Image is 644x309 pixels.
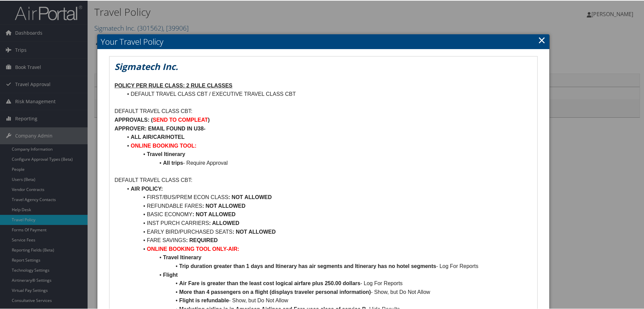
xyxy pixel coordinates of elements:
strong: : NOT ALLOWED [202,202,245,208]
strong: AIR POLICY: [131,185,163,191]
strong: Flight is refundable [179,297,229,303]
strong: Air Fare is greater than the least cost logical airfare plus 250.00 dollars [179,280,360,285]
h2: Your Travel Policy [97,34,549,48]
strong: Travel Itinerary [147,151,185,156]
strong: ( [151,116,153,122]
strong: NOT [232,194,243,199]
li: BASIC ECONOMY [123,209,532,218]
strong: APPROVER: EMAIL FOUND IN U38- [115,125,205,131]
strong: SEND TO COMPLEAT [153,116,208,122]
strong: Travel Itinerary [163,254,201,260]
strong: ) [208,116,210,122]
u: POLICY PER RULE CLASS: 2 RULE CLASSES [115,82,232,88]
a: Close [538,33,546,46]
strong: ONLINE BOOKING TOOL ONLY-AIR: [147,245,239,251]
li: EARLY BIRD/PURCHASED SEATS [123,227,532,236]
li: DEFAULT TRAVEL CLASS CBT / EXECUTIVE TRAVEL CLASS CBT [123,89,532,98]
strong: : REQUIRED [186,237,218,242]
p: DEFAULT TRAVEL CLASS CBT: [115,175,532,184]
strong: All trips [163,159,183,165]
strong: : [228,194,230,199]
strong: ALL AIR/CAR/HOTEL [131,133,185,139]
strong: : ALLOWED [209,220,239,225]
li: FIRST/BUS/PREM ECON CLASS [123,192,532,201]
li: - Show, but Do Not Allow [123,287,532,296]
li: FARE SAVINGS [123,235,532,244]
li: REFUNDABLE FARES [123,201,532,210]
strong: : NOT ALLOWED [192,211,235,217]
strong: APPROVALS: [115,116,150,122]
li: - Log For Reports [123,261,532,270]
p: DEFAULT TRAVEL CLASS CBT: [115,106,532,115]
li: INST PURCH CARRIERS [123,218,532,227]
strong: ONLINE BOOKING TOOL: [131,142,196,148]
li: - Log For Reports [123,278,532,287]
strong: Flight [163,271,178,277]
strong: ALLOWED [245,194,272,199]
em: Sigmatech Inc. [115,60,178,72]
strong: : NOT ALLOWED [232,228,276,234]
strong: More than 4 passengers on a flight (displays traveler personal information) [179,288,371,294]
strong: Trip duration greater than 1 days and Itinerary has air segments and Itinerary has no hotel segments [179,263,436,268]
li: - Show, but Do Not Allow [123,296,532,304]
li: - Require Approval [123,158,532,167]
